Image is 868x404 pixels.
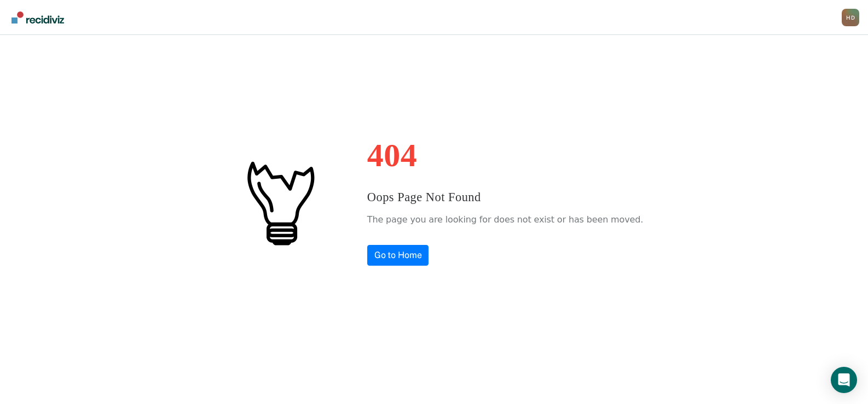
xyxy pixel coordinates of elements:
[367,139,643,172] h1: 404
[367,188,643,207] h3: Oops Page Not Found
[842,9,859,26] div: H D
[367,212,643,228] p: The page you are looking for does not exist or has been moved.
[11,11,64,24] img: Recidiviz
[831,367,857,393] div: Open Intercom Messenger
[367,245,429,266] a: Go to Home
[842,9,859,26] button: Profile dropdown button
[225,148,334,257] img: #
